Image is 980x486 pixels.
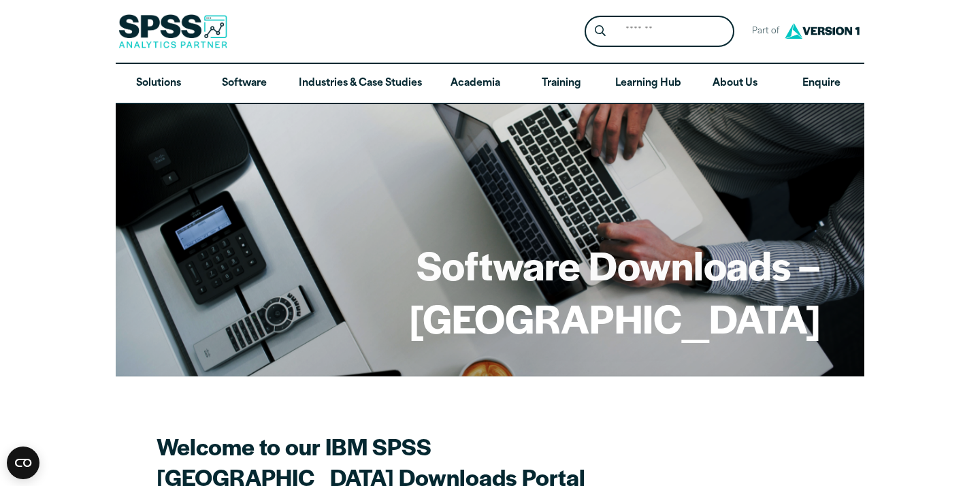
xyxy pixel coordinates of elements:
[288,64,433,103] a: Industries & Case Studies
[159,238,821,344] h1: Software Downloads – [GEOGRAPHIC_DATA]
[116,64,864,103] nav: Desktop version of site main menu
[585,16,734,48] form: Site Header Search Form
[745,22,781,42] span: Part of
[118,14,227,48] img: SPSS Analytics Partner
[201,64,287,103] a: Software
[7,447,39,479] button: Open CMP widget
[116,64,201,103] a: Solutions
[604,64,692,103] a: Learning Hub
[519,64,604,103] a: Training
[588,19,613,44] button: Search magnifying glass icon
[781,18,863,44] img: Version1 Logo
[779,64,864,103] a: Enquire
[692,64,778,103] a: About Us
[433,64,519,103] a: Academia
[595,25,606,37] svg: Search magnifying glass icon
